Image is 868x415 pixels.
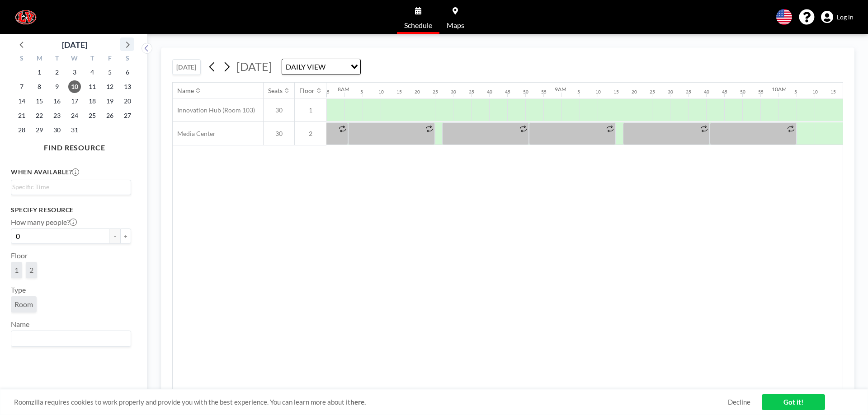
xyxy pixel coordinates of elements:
[104,109,116,122] span: Friday, December 26, 2025
[837,13,854,21] span: Log in
[704,89,709,95] div: 40
[51,124,63,136] span: Tuesday, December 30, 2025
[11,331,131,346] div: Search for option
[728,398,750,406] a: Decline
[33,80,46,93] span: Monday, December 8, 2025
[338,86,349,93] div: 8AM
[68,124,81,136] span: Wednesday, December 31, 2025
[66,53,84,65] div: W
[264,130,294,138] span: 30
[86,95,99,107] span: Thursday, December 18, 2025
[762,394,825,410] a: Got it!
[284,61,327,73] span: DAILY VIEW
[577,89,580,95] div: 5
[33,66,46,79] span: Monday, December 1, 2025
[173,106,255,114] span: Innovation Hub (Room 103)
[173,130,216,138] span: Media Center
[299,87,315,95] div: Floor
[523,89,528,95] div: 50
[15,109,28,122] span: Sunday, December 21, 2025
[11,251,28,260] label: Floor
[121,95,134,107] span: Saturday, December 20, 2025
[11,320,29,329] label: Name
[328,61,345,73] input: Search for option
[14,300,33,309] span: Room
[324,89,330,95] div: 55
[62,38,87,51] div: [DATE]
[740,89,745,95] div: 50
[11,140,138,152] h4: FIND RESOURCE
[360,89,363,95] div: 5
[68,66,81,79] span: Wednesday, December 3, 2025
[86,109,99,122] span: Thursday, December 25, 2025
[613,89,619,95] div: 15
[595,89,601,95] div: 10
[68,109,81,122] span: Wednesday, December 24, 2025
[11,218,77,227] label: How many people?
[101,53,118,65] div: F
[404,22,432,29] span: Schedule
[295,130,326,138] span: 2
[109,228,120,244] button: -
[172,59,201,75] button: [DATE]
[415,89,420,95] div: 20
[12,333,126,345] input: Search for option
[821,11,854,23] a: Log in
[282,59,360,75] div: Search for option
[121,109,134,122] span: Saturday, December 27, 2025
[650,89,655,95] div: 25
[505,89,510,95] div: 45
[29,266,33,275] span: 2
[104,66,116,79] span: Friday, December 5, 2025
[68,95,81,107] span: Wednesday, December 17, 2025
[722,89,727,95] div: 45
[86,66,99,79] span: Thursday, December 4, 2025
[14,398,728,406] span: Roomzilla requires cookies to work properly and provide you with the best experience. You can lea...
[51,80,63,93] span: Tuesday, December 9, 2025
[451,89,456,95] div: 30
[11,206,131,214] h3: Specify resource
[118,53,136,65] div: S
[12,182,126,192] input: Search for option
[350,398,366,406] a: here.
[51,95,63,107] span: Tuesday, December 16, 2025
[541,89,547,95] div: 55
[104,80,116,93] span: Friday, December 12, 2025
[295,106,326,114] span: 1
[33,109,46,122] span: Monday, December 22, 2025
[14,8,37,26] img: organization-logo
[686,89,691,95] div: 35
[268,87,283,95] div: Seats
[378,89,384,95] div: 10
[11,180,131,194] div: Search for option
[14,266,19,275] span: 1
[812,89,818,95] div: 10
[104,95,116,107] span: Friday, December 19, 2025
[15,124,28,136] span: Sunday, December 28, 2025
[177,87,194,95] div: Name
[15,80,28,93] span: Sunday, December 7, 2025
[772,86,787,93] div: 10AM
[447,22,464,29] span: Maps
[487,89,492,95] div: 40
[632,89,637,95] div: 20
[11,285,26,294] label: Type
[51,109,63,122] span: Tuesday, December 23, 2025
[433,89,438,95] div: 25
[15,95,28,107] span: Sunday, December 14, 2025
[264,106,294,114] span: 30
[469,89,474,95] div: 35
[396,89,402,95] div: 15
[33,95,46,107] span: Monday, December 15, 2025
[668,89,673,95] div: 30
[830,89,836,95] div: 15
[794,89,797,95] div: 5
[13,53,31,65] div: S
[120,228,131,244] button: +
[83,53,101,65] div: T
[121,66,134,79] span: Saturday, December 6, 2025
[33,124,46,136] span: Monday, December 29, 2025
[758,89,764,95] div: 55
[86,80,99,93] span: Thursday, December 11, 2025
[68,80,81,93] span: Wednesday, December 10, 2025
